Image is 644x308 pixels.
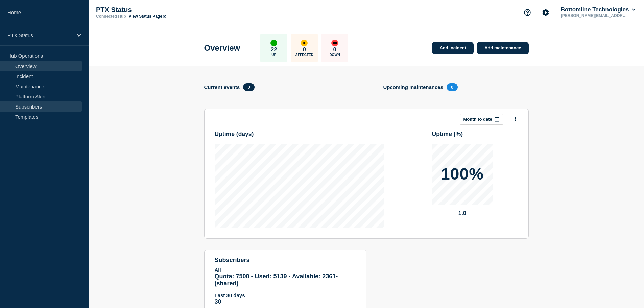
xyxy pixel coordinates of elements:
h4: subscribers [215,257,356,264]
p: 100% [441,166,484,182]
p: 22 [271,46,277,53]
p: Month to date [463,117,492,122]
button: Bottomline Technologies [559,6,637,13]
button: Account settings [539,5,553,20]
p: 1.0 [432,210,493,217]
h4: Upcoming maintenances [383,84,444,90]
h4: Current events [204,84,240,90]
span: Quota: 7500 - Used: 5139 - Available: 2361 - (shared) [215,273,338,287]
a: View Status Page [129,14,166,19]
h3: Uptime ( % ) [432,131,463,138]
div: down [331,40,338,46]
p: 30 [215,298,356,305]
p: Down [329,53,340,57]
span: 0 [243,83,254,91]
p: [PERSON_NAME][EMAIL_ADDRESS][PERSON_NAME][DOMAIN_NAME] [559,13,630,18]
p: 0 [333,46,336,53]
p: PTX Status [7,32,72,38]
div: up [270,40,277,46]
p: PTX Status [96,6,231,14]
button: Support [520,5,534,20]
button: Month to date [460,114,503,125]
a: Add incident [432,42,474,54]
p: Connected Hub [96,14,126,19]
h3: Uptime ( days ) [215,131,254,138]
p: Last 30 days [215,292,356,298]
h1: Overview [204,43,240,53]
p: Up [271,53,276,57]
span: 0 [447,83,458,91]
a: Add maintenance [477,42,528,54]
p: 0 [303,46,306,53]
div: affected [301,40,308,46]
p: All [215,267,356,273]
p: Affected [295,53,313,57]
